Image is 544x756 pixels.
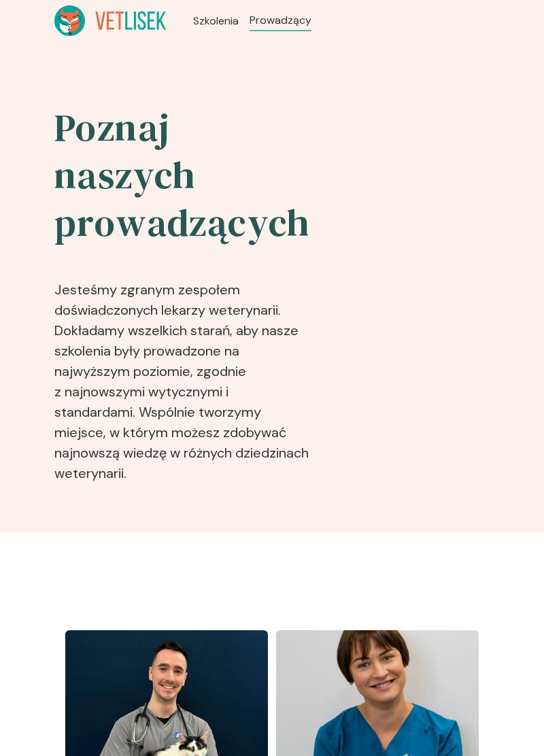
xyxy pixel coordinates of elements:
[250,12,311,29] a: Prowadzący
[54,104,310,247] h2: Poznaj naszych prowadzących
[54,258,310,489] p: Jesteśmy zgranym zespołem doświadczonych lekarzy weterynarii. Dokładamy wszelkich starań, aby nas...
[193,13,239,29] a: Szkolenia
